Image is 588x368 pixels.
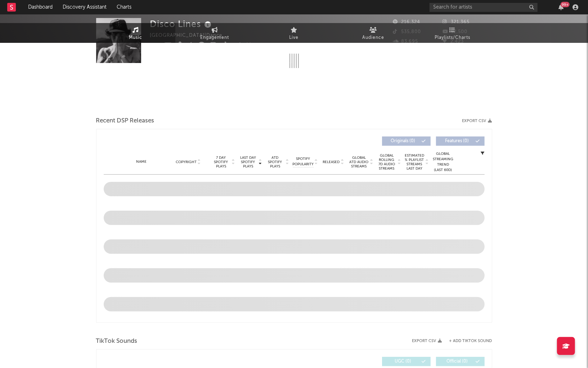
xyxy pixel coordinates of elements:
a: Music [96,23,175,43]
span: ATD Spotify Plays [266,156,285,169]
span: Global ATD Audio Streams [349,156,369,169]
span: UGC ( 0 ) [387,359,420,364]
span: Copyright [176,160,197,164]
span: 216,324 [393,20,421,24]
button: Official(0) [436,357,485,366]
span: Official ( 0 ) [441,359,474,364]
span: Spotify Popularity [292,156,314,167]
button: + Add TikTok Sound [442,339,492,343]
span: Last Day Spotify Plays [239,156,258,169]
span: Music [129,33,142,42]
span: Playlists/Charts [435,33,470,42]
span: Originals ( 0 ) [387,139,420,143]
span: 7 Day Spotify Plays [212,156,231,169]
span: Released [323,160,340,164]
div: Name [118,159,165,165]
span: Live [289,33,299,42]
span: TikTok Sounds [96,337,138,346]
span: Features ( 0 ) [441,139,474,143]
button: Export CSV [462,119,492,123]
button: Originals(0) [382,136,431,146]
div: 99 + [561,2,570,7]
span: Estimated % Playlist Streams Last Day [405,153,425,171]
span: Engagement [201,33,229,42]
button: 99+ [558,4,564,10]
input: Search for artists [430,3,538,12]
span: Recent DSP Releases [96,117,154,125]
button: UGC(0) [382,357,431,366]
span: Global Rolling 7D Audio Streams [377,153,397,171]
span: 321,365 [443,20,470,24]
div: Global Streaming Trend (Last 60D) [432,151,454,173]
button: Export CSV [412,339,442,343]
div: Disco Lines [150,18,214,30]
a: Playlists/Charts [413,23,492,43]
span: Audience [362,33,384,42]
a: Live [255,23,334,43]
a: Engagement [175,23,255,43]
button: Edit [256,42,269,51]
a: Audience [334,23,413,43]
button: Features(0) [436,136,485,146]
button: + Add TikTok Sound [449,339,492,343]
